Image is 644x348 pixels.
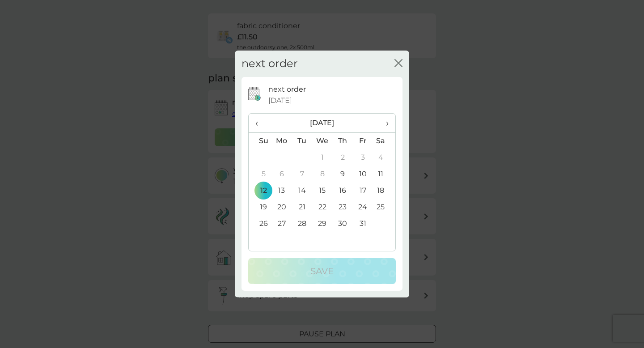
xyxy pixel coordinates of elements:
[271,216,292,232] td: 27
[249,182,271,199] td: 12
[292,166,312,182] td: 7
[241,57,298,70] h2: next order
[271,114,373,133] th: [DATE]
[310,264,334,278] p: Save
[333,199,353,216] td: 23
[380,114,389,132] span: ›
[333,166,353,182] td: 9
[373,149,395,166] td: 4
[353,216,373,232] td: 31
[353,182,373,199] td: 17
[292,132,312,149] th: Tu
[312,149,333,166] td: 1
[271,132,292,149] th: Mo
[255,114,265,132] span: ‹
[271,199,292,216] td: 20
[249,216,271,232] td: 26
[353,199,373,216] td: 24
[373,132,395,149] th: Sa
[271,166,292,182] td: 6
[268,84,306,95] p: next order
[333,149,353,166] td: 2
[373,199,395,216] td: 25
[333,132,353,149] th: Th
[312,216,333,232] td: 29
[268,95,292,106] span: [DATE]
[333,182,353,199] td: 16
[292,199,312,216] td: 21
[312,132,333,149] th: We
[312,166,333,182] td: 8
[292,216,312,232] td: 28
[248,258,396,284] button: Save
[353,149,373,166] td: 3
[249,199,271,216] td: 19
[353,166,373,182] td: 10
[292,182,312,199] td: 14
[333,216,353,232] td: 30
[373,182,395,199] td: 18
[373,166,395,182] td: 11
[271,182,292,199] td: 13
[394,59,402,68] button: close
[312,182,333,199] td: 15
[249,132,271,149] th: Su
[353,132,373,149] th: Fr
[312,199,333,216] td: 22
[249,166,271,182] td: 5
